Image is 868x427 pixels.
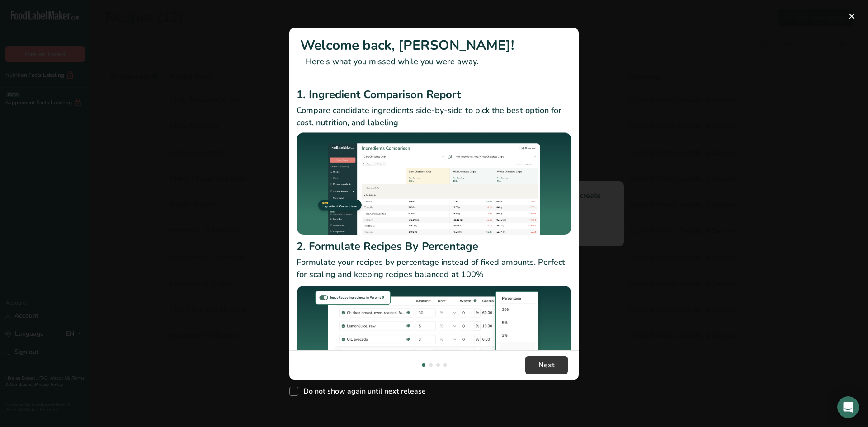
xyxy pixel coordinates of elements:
p: Formulate your recipes by percentage instead of fixed amounts. Perfect for scaling and keeping re... [297,256,571,281]
span: Next [538,360,555,371]
h2: 1. Ingredient Comparison Report [297,86,571,103]
img: Ingredient Comparison Report [297,132,571,235]
h1: Welcome back, [PERSON_NAME]! [300,35,568,56]
p: Here's what you missed while you were away. [300,56,568,68]
div: Open Intercom Messenger [837,396,859,418]
p: Compare candidate ingredients side-by-side to pick the best option for cost, nutrition, and labeling [297,104,571,129]
span: Do not show again until next release [298,387,426,396]
img: Formulate Recipes By Percentage [297,284,571,393]
h2: 2. Formulate Recipes By Percentage [297,238,571,254]
button: Next [525,356,568,374]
